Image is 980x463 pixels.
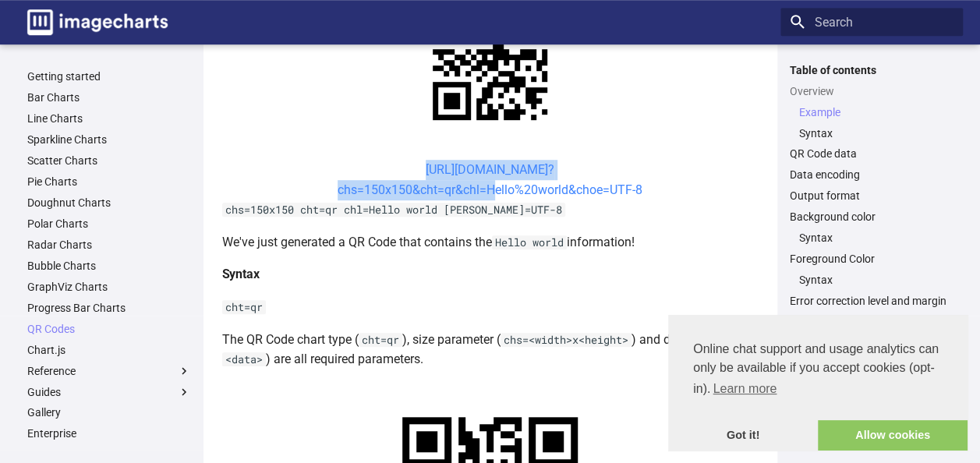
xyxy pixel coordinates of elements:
[780,8,963,36] input: Search
[492,235,567,249] code: Hello world
[790,231,953,245] nav: Background color
[799,126,953,140] a: Syntax
[27,154,191,168] a: Scatter Charts
[27,175,191,189] a: Pie Charts
[222,232,759,253] p: We've just generated a QR Code that contains the information!
[27,238,191,252] a: Radar Charts
[780,63,963,309] nav: Table of contents
[818,420,968,451] a: allow cookies
[780,63,963,77] label: Table of contents
[222,264,759,285] h4: Syntax
[27,364,191,378] label: Reference
[27,217,191,231] a: Polar Charts
[27,133,191,147] a: Sparkline Charts
[27,322,191,336] a: QR Codes
[790,147,953,161] a: QR Code data
[27,405,191,419] a: Gallery
[27,343,191,357] a: Chart.js
[338,162,642,197] a: [URL][DOMAIN_NAME]?chs=150x150&cht=qr&chl=Hello%20world&choe=UTF-8
[790,189,953,203] a: Output format
[27,9,168,35] img: logo
[790,168,953,182] a: Data encoding
[668,315,968,451] div: cookieconsent
[21,3,174,41] a: Image-Charts documentation
[27,69,191,83] a: Getting started
[799,231,953,245] a: Syntax
[790,294,953,308] a: Error correction level and margin
[27,301,191,315] a: Progress Bar Charts
[27,280,191,294] a: GraphViz Charts
[27,111,191,125] a: Line Charts
[222,330,759,369] p: The QR Code chart type ( ), size parameter ( ) and data ( ) are all required parameters.
[27,90,191,104] a: Bar Charts
[790,273,953,287] nav: Foreground Color
[27,426,191,440] a: Enterprise
[710,377,779,401] a: learn more about cookies
[790,105,953,140] nav: Overview
[27,196,191,210] a: Doughnut Charts
[799,273,953,287] a: Syntax
[790,210,953,224] a: Background color
[222,203,565,217] code: chs=150x150 cht=qr chl=Hello world [PERSON_NAME]=UTF-8
[27,259,191,273] a: Bubble Charts
[799,105,953,119] a: Example
[27,385,191,399] label: Guides
[668,420,818,451] a: dismiss cookie message
[790,252,953,266] a: Foreground Color
[501,333,632,347] code: chs=<width>x<height>
[693,340,943,401] span: Online chat support and usage analytics can only be available if you accept cookies (opt-in).
[222,300,266,314] code: cht=qr
[359,333,402,347] code: cht=qr
[790,84,953,98] a: Overview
